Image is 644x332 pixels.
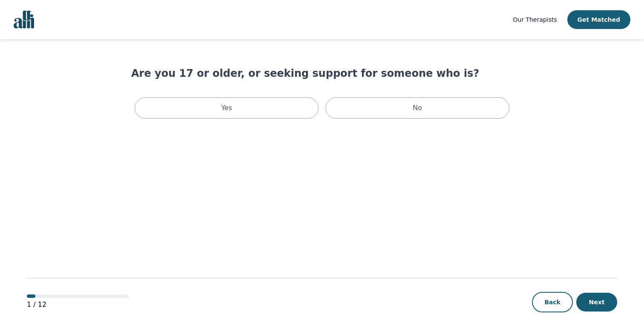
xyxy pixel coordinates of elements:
button: Get Matched [567,10,630,29]
p: No [413,103,422,113]
button: Next [576,293,617,312]
button: Back [532,292,573,312]
a: Our Therapists [513,15,557,25]
h1: Are you 17 or older, or seeking support for someone who is? [131,67,513,80]
p: Yes [221,103,232,113]
span: Our Therapists [513,16,557,23]
img: alli logo [14,11,34,29]
p: 1 / 12 [27,300,129,310]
